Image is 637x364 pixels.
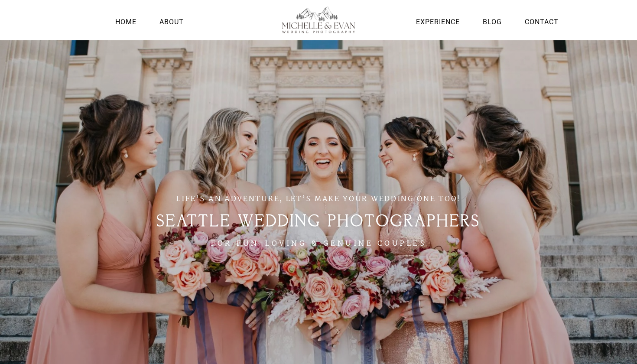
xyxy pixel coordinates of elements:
[211,238,426,250] span: FOR FUN-LOVING & GENUINE COUPLES
[157,16,186,28] a: About
[113,16,139,28] a: Home
[414,16,462,28] a: Experience
[523,16,561,28] a: Contact
[481,16,504,28] a: Blog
